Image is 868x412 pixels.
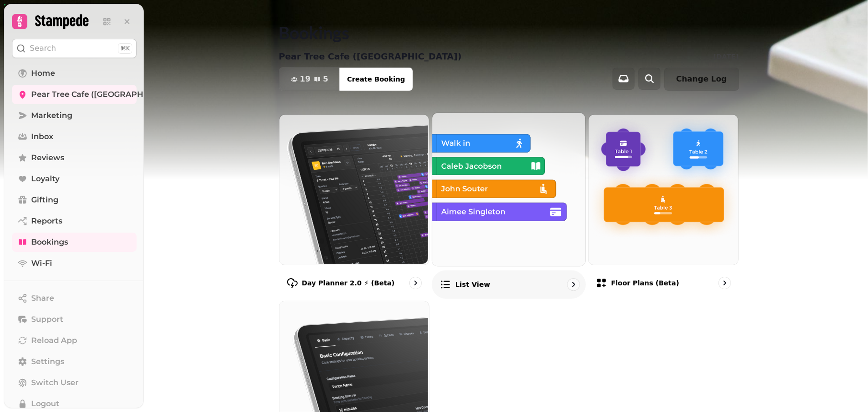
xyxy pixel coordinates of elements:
[323,75,328,83] span: 5
[31,131,53,142] span: Inbox
[12,352,137,371] a: Settings
[12,127,137,146] a: Inbox
[12,64,137,83] a: Home
[30,43,56,54] p: Search
[31,110,72,121] span: Marketing
[12,212,137,231] a: Reports
[12,169,137,188] a: Loyalty
[300,75,311,83] span: 19
[31,258,52,269] span: Wi-Fi
[278,114,428,264] img: Day Planner 2.0 ⚡ (Beta)
[302,278,395,288] p: Day Planner 2.0 ⚡ (Beta)
[676,75,727,83] span: Change Log
[611,278,679,288] p: Floor Plans (beta)
[118,43,132,54] div: ⌘K
[347,76,405,82] span: Create Booking
[720,278,729,288] svg: go to
[12,233,137,252] a: Bookings
[31,398,59,410] span: Logout
[431,112,584,265] img: List view
[31,356,64,367] span: Settings
[12,148,137,167] a: Reviews
[588,114,739,297] a: Floor Plans (beta)Floor Plans (beta)
[12,85,137,104] a: Pear Tree Cafe ([GEOGRAPHIC_DATA])
[411,278,420,288] svg: go to
[12,39,137,58] button: Search⌘K
[31,194,58,206] span: Gifting
[31,215,62,227] span: Reports
[568,280,578,289] svg: go to
[339,68,413,91] button: Create Booking
[31,152,64,164] span: Reviews
[12,106,137,125] a: Marketing
[12,289,137,308] button: Share
[455,280,490,289] p: List view
[279,68,340,91] button: 195
[12,254,137,273] a: Wi-Fi
[279,114,430,297] a: Day Planner 2.0 ⚡ (Beta)Day Planner 2.0 ⚡ (Beta)
[31,335,77,346] span: Reload App
[12,331,137,350] button: Reload App
[31,236,68,248] span: Bookings
[12,310,137,329] button: Support
[31,293,54,304] span: Share
[713,52,739,61] p: [DATE]
[31,314,63,325] span: Support
[432,112,586,298] a: List viewList view
[664,68,739,91] button: Change Log
[12,190,137,210] a: Gifting
[588,114,738,264] img: Floor Plans (beta)
[31,89,182,100] span: Pear Tree Cafe ([GEOGRAPHIC_DATA])
[31,68,55,79] span: Home
[31,377,79,388] span: Switch User
[279,50,462,63] p: Pear Tree Cafe ([GEOGRAPHIC_DATA])
[31,173,59,185] span: Loyalty
[12,373,137,392] button: Switch User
